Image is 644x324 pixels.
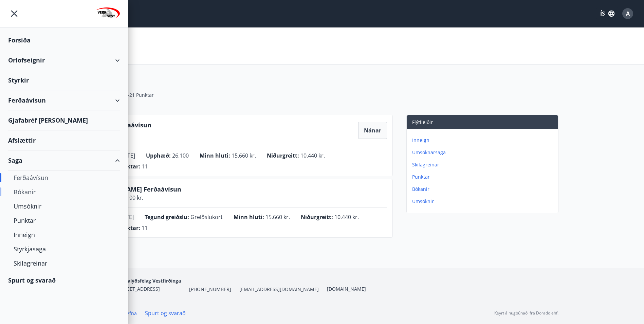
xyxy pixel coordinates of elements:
[412,186,555,193] p: Bókanir
[93,163,140,170] span: Samtals punktar :
[190,213,223,221] span: Greiðslukort
[8,150,120,170] div: Saga
[145,213,189,221] span: Tegund greiðslu :
[14,170,114,185] div: Ferðaávísun
[265,213,290,221] span: 15.660 kr.
[239,286,319,293] span: [EMAIL_ADDRESS][DOMAIN_NAME]
[145,309,186,317] a: Spurt og svarað
[93,185,181,196] span: [PERSON_NAME] Ferðaávísun
[364,127,381,134] span: Nánar
[8,70,120,90] div: Styrkir
[412,149,555,156] p: Umsóknarsaga
[412,137,555,144] p: Inneign
[412,198,555,205] p: Umsóknir
[412,119,433,125] span: Flýtileiðir
[14,242,114,256] div: Styrkjasaga
[189,286,231,293] span: [PHONE_NUMBER]
[301,213,333,221] span: Niðurgreitt :
[334,213,359,221] span: 10.440 kr.
[267,152,299,159] span: Niðurgreitt :
[626,10,630,17] span: A
[327,286,366,292] a: [DOMAIN_NAME]
[8,7,20,20] button: menu
[172,152,189,159] span: 26.100
[93,224,140,232] span: Samtals punktar :
[146,152,171,159] span: Upphæð :
[412,174,555,180] p: Punktar
[14,213,114,228] div: Punktar
[8,90,120,110] div: Ferðaávísun
[8,30,120,50] div: Forsíða
[620,5,636,22] button: A
[14,256,114,270] div: Skilagreinar
[96,7,120,21] img: union_logo
[142,163,148,170] span: 11
[232,152,256,159] span: 15.660 kr.
[14,228,114,242] div: Inneign
[142,224,148,232] span: 11
[412,161,555,168] p: Skilagreinar
[8,270,120,290] div: Spurt og svarað
[128,92,154,98] span: -21 Punktar
[14,185,114,199] div: Bókanir
[300,152,325,159] span: 10.440 kr.
[494,310,558,316] p: Keyrt á hugbúnaði frá Dorado ehf.
[14,199,114,213] div: Umsóknir
[200,152,230,159] span: Minn hluti :
[117,194,143,201] span: 26.100 kr.
[8,130,120,150] div: Afslættir
[596,7,618,20] button: ÍS
[117,277,181,284] span: Verkalýðsfélag Vestfirðinga
[234,213,264,221] span: Minn hluti :
[8,110,120,130] div: Gjafabréf [PERSON_NAME]
[8,50,120,70] div: Orlofseignir
[117,286,160,292] span: [STREET_ADDRESS]
[358,122,387,139] button: Nánar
